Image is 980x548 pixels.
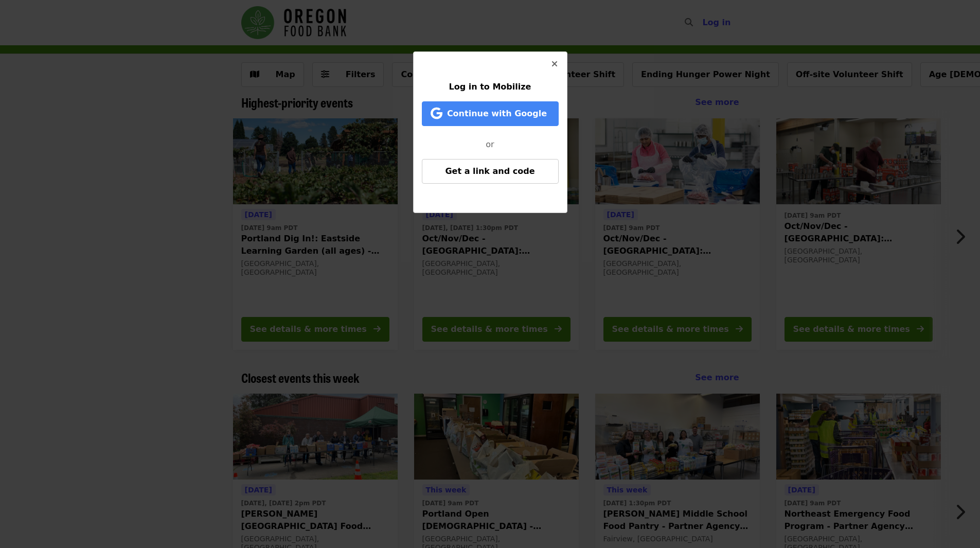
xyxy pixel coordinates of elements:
button: Continue with Google [422,101,559,126]
button: Get a link and code [422,159,559,184]
span: Continue with Google [447,109,547,118]
button: Close [542,52,567,77]
span: or [486,139,494,149]
i: times icon [551,59,558,69]
span: Log in to Mobilize [449,82,531,92]
span: Get a link and code [445,166,534,176]
i: google icon [431,106,442,121]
